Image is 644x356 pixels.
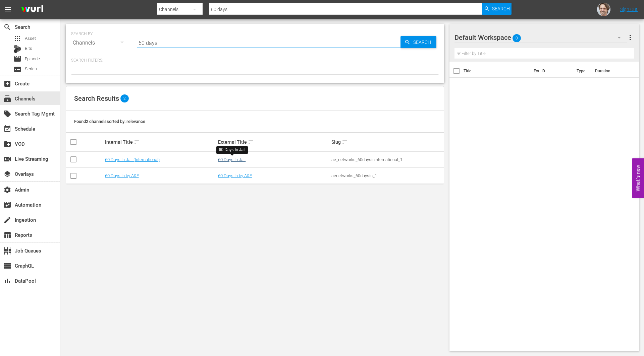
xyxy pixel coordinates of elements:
a: 60 Days In Jail [218,157,246,162]
div: aenetworks_60daysin_1 [331,173,443,178]
span: Series [25,66,37,72]
span: Search [411,36,436,48]
span: Job Queues [3,247,11,255]
span: sort [248,139,254,145]
span: Live Streaming [3,155,11,163]
div: Bits [13,45,21,53]
span: Episode [13,55,21,63]
span: Search [492,3,510,15]
span: sort [342,139,348,145]
span: Automation [3,201,11,209]
div: External Title [218,138,329,146]
span: more_vert [626,33,634,42]
span: Found 2 channels sorted by: relevance [74,119,145,124]
span: VOD [3,140,11,148]
span: menu [4,5,12,13]
a: 60 Days In by A&E [218,173,252,178]
span: Reports [3,231,11,239]
img: ans4CAIJ8jUAAAAAAAAAAAAAAAAAAAAAAAAgQb4GAAAAAAAAAAAAAAAAAAAAAAAAJMjXAAAAAAAAAAAAAAAAAAAAAAAAgAT5G... [16,2,48,17]
div: Slug [331,138,443,146]
span: 2 [120,94,129,102]
div: Channels [71,33,130,52]
span: Search Results [74,94,119,102]
span: Admin [3,186,11,194]
a: 60 Days In by A&E [105,173,139,178]
span: Episode [25,56,40,62]
img: photo.jpg [597,3,610,16]
button: Search [482,3,512,15]
a: Sign Out [620,7,638,12]
span: 0 [513,31,521,45]
span: Asset [13,34,21,43]
span: DataPool [3,277,11,285]
button: Open Feedback Widget [632,158,644,198]
span: Schedule [3,125,11,133]
th: Title [464,62,530,80]
span: sort [134,139,140,145]
span: Search Tag Mgmt [3,110,11,118]
button: more_vert [626,29,634,46]
span: Series [13,65,21,73]
span: GraphQL [3,262,11,270]
p: Search Filters: [71,58,439,63]
div: Default Workspace [454,28,627,47]
span: Overlays [3,170,11,178]
span: Bits [25,45,32,52]
th: Ext. ID [530,62,573,80]
a: 60 Days In Jail (International) [105,157,160,162]
th: Duration [591,62,631,80]
span: Asset [25,35,36,42]
div: Internal Title [105,138,216,146]
span: Ingestion [3,216,11,224]
button: Search [400,36,436,48]
span: Create [3,80,11,88]
th: Type [573,62,591,80]
div: 60 Days In Jail [219,147,246,153]
div: ae_networks_60daysininternational_1 [331,157,443,162]
span: Search [3,23,11,31]
span: Channels [3,95,11,103]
